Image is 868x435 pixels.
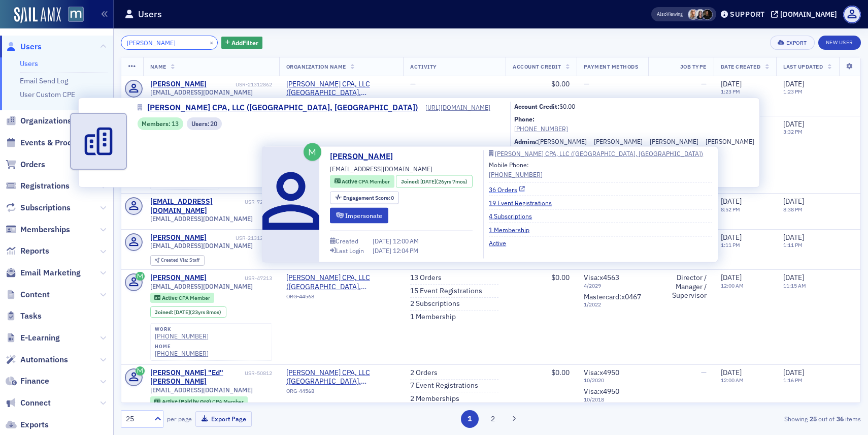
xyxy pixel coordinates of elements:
a: Subscriptions [6,202,71,213]
img: SailAMX [14,7,61,23]
span: CPA Member [179,294,210,301]
a: Automations [6,354,68,365]
div: ORG-44568 [286,293,396,303]
a: Events & Products [6,137,88,148]
a: [PERSON_NAME] [594,137,643,146]
span: [DATE] [783,79,804,88]
span: Account Credit [513,63,561,70]
span: Registrations [20,180,70,192]
div: [PHONE_NUMBER] [155,350,209,357]
a: 19 Event Registrations [489,198,559,207]
div: Created [336,238,358,244]
span: Date Created [721,63,760,70]
span: [DATE] [783,368,804,377]
div: [PERSON_NAME] CPA, LLC ([GEOGRAPHIC_DATA], [GEOGRAPHIC_DATA]) [495,150,703,156]
a: E-Learning [6,332,60,344]
span: Kelly Brown [695,9,706,20]
a: Orders [6,159,45,170]
a: User Custom CPE [20,90,75,99]
div: (26yrs 7mos) [420,177,468,185]
a: [PHONE_NUMBER] [489,169,543,178]
button: 1 [461,410,479,428]
a: 7 Event Registrations [410,381,478,390]
time: 1:23 PM [783,88,803,95]
a: Reports [6,245,49,257]
a: 2 Subscriptions [410,299,460,308]
button: Export [770,36,814,50]
span: Organizations [20,115,72,127]
div: home [155,344,209,350]
time: 1:16 PM [783,377,803,384]
span: [DATE] [373,246,393,254]
div: Joined: 1999-03-05 00:00:00 [396,175,472,188]
span: 10 / 2018 [584,396,641,403]
a: Tasks [6,310,42,322]
span: Lauren McDonough [702,9,713,20]
a: 15 Event Registrations [410,287,482,296]
a: New User [818,36,861,50]
a: Email Marketing [6,267,81,278]
span: Connect [20,397,51,409]
span: — [701,79,707,88]
a: Exports [6,419,49,430]
span: Active [162,294,179,301]
span: [DATE] [420,177,436,184]
span: [EMAIL_ADDRESS][DOMAIN_NAME] [150,88,253,96]
div: USR-21312826 [208,235,272,241]
time: 8:52 PM [721,206,740,213]
span: 4 / 2029 [584,283,641,289]
b: Account Credit: [514,102,559,110]
span: Engagement Score : [343,194,391,201]
span: Joined : [401,177,420,185]
span: — [410,79,416,88]
span: $0.00 [551,273,570,282]
time: 3:32 PM [783,128,803,135]
div: [PERSON_NAME] [650,137,698,146]
span: Content [20,289,50,300]
div: USR-47213 [208,275,272,282]
div: Members: 13 [138,117,183,130]
time: 8:38 PM [783,206,803,213]
a: 36 Orders [489,184,525,194]
a: [PERSON_NAME] [706,137,754,146]
div: Mobile Phone: [489,160,543,179]
button: × [207,38,216,47]
a: Finance [6,376,49,387]
div: [DOMAIN_NAME] [780,10,837,19]
a: Users [6,41,42,52]
span: Created Via : [161,257,189,263]
a: [PHONE_NUMBER] [155,332,209,340]
div: [PERSON_NAME] [150,80,207,89]
div: 25 [126,414,148,424]
button: Export Page [195,411,252,427]
a: [PHONE_NUMBER] [514,124,754,133]
a: Active [489,238,514,247]
label: per page [167,414,192,423]
span: Joined : [155,309,174,316]
a: [PERSON_NAME] CPA, LLC ([GEOGRAPHIC_DATA], [GEOGRAPHIC_DATA]) [286,80,396,98]
input: Search… [121,36,218,50]
a: [PERSON_NAME] CPA, LLC ([GEOGRAPHIC_DATA], [GEOGRAPHIC_DATA]) [138,102,425,114]
a: Active CPA Member [335,177,390,185]
h1: Users [138,8,162,20]
a: View Homepage [61,7,84,24]
div: Joined: 2002-02-08 00:00:00 [150,306,226,318]
time: 12:00 AM [721,282,744,289]
span: Users [20,41,42,52]
a: Registrations [6,180,70,192]
div: Created Via: Staff [150,255,205,266]
time: 1:11 PM [721,241,740,248]
a: Organizations [6,115,72,127]
span: Subscriptions [20,202,71,213]
span: 12:00 AM [393,237,419,245]
a: 13 Orders [410,273,442,283]
span: [EMAIL_ADDRESS][DOMAIN_NAME] [150,283,253,290]
a: [PERSON_NAME] "Ed" [PERSON_NAME] [150,368,243,386]
div: [PERSON_NAME] [150,273,207,283]
div: Active: Active: CPA Member [330,175,394,188]
a: Active CPA Member [154,295,210,301]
